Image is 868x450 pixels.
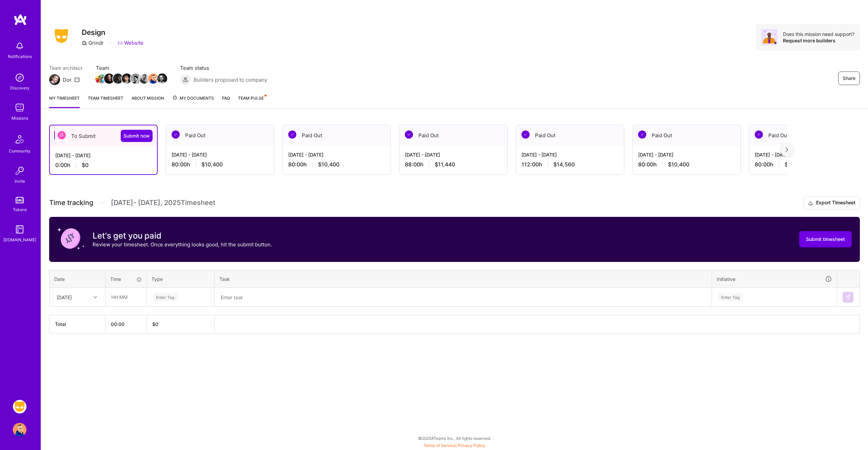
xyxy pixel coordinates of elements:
[104,74,114,84] img: Team Member Avatar
[148,74,158,84] img: Team Member Avatar
[122,73,131,84] a: Team Member Avatar
[153,292,178,302] div: Enter Tag
[49,27,74,45] img: Company Logo
[13,101,26,115] img: teamwork
[201,161,223,168] span: $10,400
[74,77,80,82] i: icon Mail
[82,28,143,37] h3: Design
[140,73,149,84] a: Team Member Avatar
[57,293,72,301] div: [DATE]
[8,53,32,60] div: Notifications
[423,443,485,448] span: |
[516,125,624,146] div: Paid Out
[9,147,31,155] div: Community
[139,74,150,84] img: Team Member Avatar
[105,315,147,333] th: 00:00
[786,147,788,152] img: right
[95,74,105,84] img: Team Member Avatar
[238,95,266,108] a: Team Pulse
[318,161,339,168] span: $10,400
[11,423,28,436] a: User Avatar
[11,400,28,413] a: Grindr: Design
[96,73,105,84] a: Team Member Avatar
[405,130,413,139] img: Paid Out
[238,96,264,101] span: Team Pulse
[405,151,502,158] div: [DATE] - [DATE]
[717,275,832,283] div: Initiative
[63,76,72,83] div: Dor
[13,71,26,84] img: discovery
[58,131,66,139] img: To Submit
[49,74,60,85] img: Team Architect
[132,95,164,108] a: About Mission
[638,130,646,139] img: Paid Out
[783,37,854,44] div: Request more builders
[172,95,214,102] span: My Documents
[122,74,132,84] img: Team Member Avatar
[82,39,104,46] div: Grindr
[113,74,123,84] img: Team Member Avatar
[123,132,150,139] span: Submit now
[16,197,24,203] img: tokens
[288,130,296,139] img: Paid Out
[283,125,391,146] div: Paid Out
[785,161,806,168] span: $10,400
[49,64,82,71] span: Team architect
[13,423,26,436] img: User Avatar
[435,161,455,168] span: $11,440
[194,76,267,83] span: Builders proposed to company
[105,73,114,84] a: Team Member Avatar
[149,73,158,84] a: Team Member Avatar
[172,130,180,139] img: Paid Out
[13,223,26,236] img: guide book
[93,241,272,248] p: Review your timesheet. Once everything looks good, hit the submit button.
[838,71,860,85] button: Share
[755,130,763,139] img: Paid Out
[215,270,712,288] th: Task
[96,64,166,71] span: Team
[13,164,26,178] img: Invite
[718,292,743,302] div: Enter Tag
[749,125,857,146] div: Paid Out
[94,295,97,299] i: icon Chevron
[288,161,385,168] div: 80:00 h
[804,196,860,210] button: Export Timesheet
[166,125,274,146] div: Paid Out
[3,236,36,243] div: [DOMAIN_NAME]
[131,73,140,84] a: Team Member Avatar
[55,162,152,169] div: 0:00 h
[13,400,26,413] img: Grindr: Design
[49,199,93,207] span: Time tracking
[50,270,105,288] th: Date
[13,39,26,53] img: bell
[288,151,385,158] div: [DATE] - [DATE]
[82,162,88,169] span: $0
[638,161,735,168] div: 80:00 h
[13,206,27,213] div: Tokens
[12,115,28,122] div: Missions
[131,74,141,84] img: Team Member Avatar
[755,151,852,158] div: [DATE] - [DATE]
[399,125,507,146] div: Paid Out
[114,73,122,84] a: Team Member Avatar
[152,321,158,327] span: $ 0
[458,443,485,448] a: Privacy Policy
[172,161,269,168] div: 80:00 h
[845,294,851,300] img: Submit
[222,95,230,108] a: FAQ
[521,130,530,139] img: Paid Out
[49,95,80,108] a: My timesheet
[553,161,575,168] span: $14,560
[14,14,27,26] img: logo
[121,130,153,142] button: Submit now
[172,151,269,158] div: [DATE] - [DATE]
[41,430,868,447] div: © 2025 ATeams Inc., All rights reserved.
[157,74,167,84] img: Team Member Avatar
[82,40,87,46] i: icon CompanyGray
[755,161,852,168] div: 80:00 h
[55,152,152,159] div: [DATE] - [DATE]
[110,275,142,283] div: Time
[10,84,29,91] div: Discovery
[106,288,146,306] input: HH:MM
[111,199,215,207] span: [DATE] - [DATE] , 2025 Timesheet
